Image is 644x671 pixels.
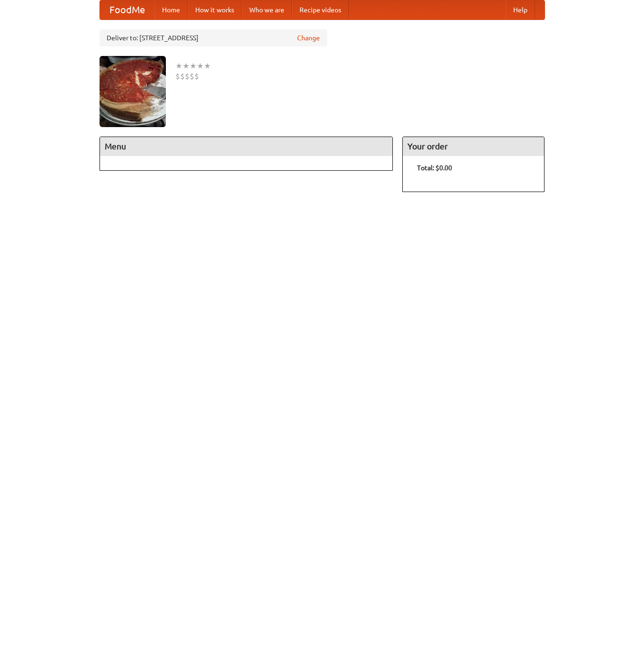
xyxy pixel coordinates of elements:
li: ★ [197,61,204,71]
li: $ [175,71,180,82]
a: Help [506,0,535,19]
li: $ [194,71,199,82]
a: How it works [188,0,242,19]
div: Deliver to: [STREET_ADDRESS] [100,29,327,46]
img: angular.jpg [100,56,166,127]
li: ★ [204,61,211,71]
li: ★ [190,61,197,71]
h4: Your order [403,137,544,156]
b: Total: $0.00 [417,164,452,172]
li: ★ [175,61,182,71]
li: $ [185,71,190,82]
a: Who we are [242,0,292,19]
li: ★ [182,61,190,71]
a: Recipe videos [292,0,349,19]
a: FoodMe [100,0,154,19]
a: Home [154,0,188,19]
a: Change [297,33,320,43]
li: $ [180,71,185,82]
li: $ [190,71,194,82]
h4: Menu [100,137,393,156]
